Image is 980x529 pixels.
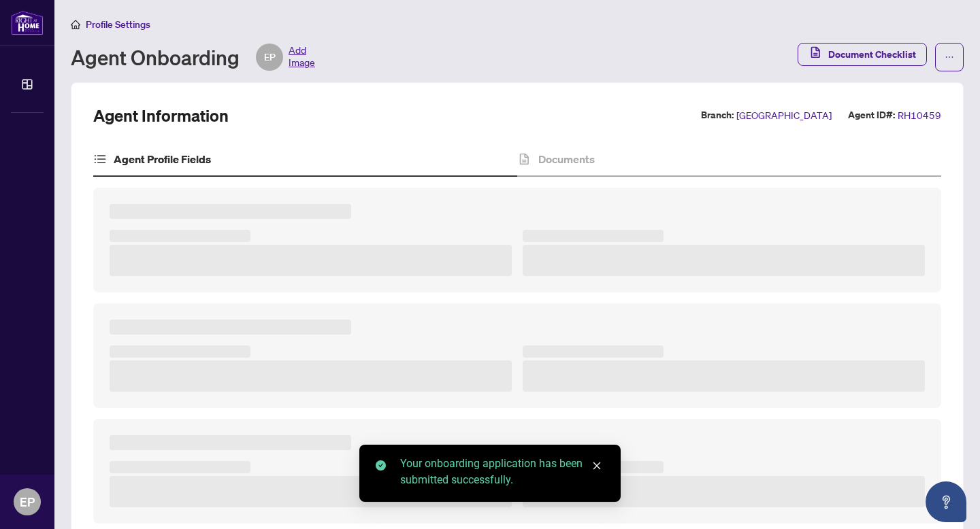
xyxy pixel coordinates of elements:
span: RH10459 [898,107,941,123]
span: EP [20,492,35,511]
span: EP [264,50,276,65]
span: home [71,20,80,29]
span: close [592,461,602,471]
span: Profile Settings [86,18,150,31]
span: Document Checklist [828,44,916,65]
div: Agent Onboarding [71,44,315,71]
label: Branch: [701,107,734,123]
label: Agent ID#: [848,107,895,123]
span: [GEOGRAPHIC_DATA] [736,107,832,123]
h4: Agent Profile Fields [114,151,211,167]
span: Add Image [289,44,315,71]
h2: Agent Information [93,105,229,126]
button: Document Checklist [798,43,927,66]
img: logo [11,10,44,35]
button: Open asap [926,481,966,522]
span: ellipsis [945,52,954,62]
a: Close [589,458,604,473]
span: check-circle [376,460,386,471]
h4: Documents [538,151,595,167]
div: Your onboarding application has been submitted successfully. [400,456,604,488]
